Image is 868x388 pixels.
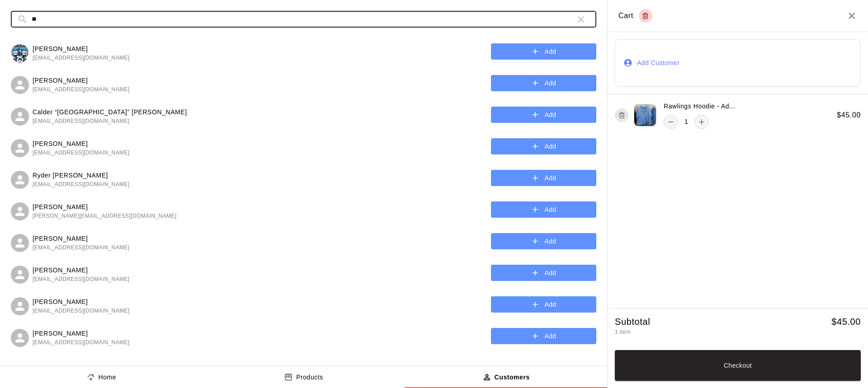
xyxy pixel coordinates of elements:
span: [EMAIL_ADDRESS][DOMAIN_NAME] [33,180,130,189]
span: [EMAIL_ADDRESS][DOMAIN_NAME] [33,149,130,158]
img: product 530 [634,104,656,126]
p: [PERSON_NAME] [33,44,130,54]
button: Empty cart [639,9,652,23]
p: [PERSON_NAME] [33,76,130,85]
button: Add [491,233,596,250]
p: Rawlings Hoodie - Ad... [664,102,735,111]
button: remove [664,115,678,129]
h5: $ 45.00 [831,316,861,328]
span: [EMAIL_ADDRESS][DOMAIN_NAME] [33,243,130,252]
button: Close [846,10,857,21]
img: Mac N Seitz [11,44,29,62]
button: Add [491,138,596,155]
span: [EMAIL_ADDRESS][DOMAIN_NAME] [33,117,187,126]
div: Cart [618,9,652,23]
button: Add [491,265,596,281]
button: Add [491,43,596,60]
p: Home [99,373,117,382]
h6: $ 45.00 [837,109,861,121]
p: Products [296,373,323,382]
p: [PERSON_NAME] [33,234,130,243]
button: Add [491,296,596,313]
span: [EMAIL_ADDRESS][DOMAIN_NAME] [33,54,130,63]
button: Add [491,107,596,123]
button: Checkout [615,350,861,381]
button: Add [491,328,596,345]
p: [PERSON_NAME] [33,329,130,338]
span: [EMAIL_ADDRESS][DOMAIN_NAME] [33,275,130,284]
p: [PERSON_NAME] [33,139,130,149]
span: [PERSON_NAME][EMAIL_ADDRESS][DOMAIN_NAME] [33,212,176,221]
span: [EMAIL_ADDRESS][DOMAIN_NAME] [33,338,130,347]
p: Customers [495,373,530,382]
h5: Subtotal [615,316,650,328]
button: Add [491,201,596,218]
p: [PERSON_NAME] [33,266,130,275]
button: add [694,115,709,129]
p: [PERSON_NAME] [33,202,176,212]
p: Ryder [PERSON_NAME] [33,171,130,180]
button: Add Customer [615,39,861,87]
p: Calder “[GEOGRAPHIC_DATA]” [PERSON_NAME] [33,108,187,117]
p: 1 [684,117,688,126]
button: Add [491,75,596,92]
p: [PERSON_NAME] [33,297,130,307]
span: [EMAIL_ADDRESS][DOMAIN_NAME] [33,307,130,316]
button: Add [491,170,596,187]
span: 1 item [615,329,631,335]
span: [EMAIL_ADDRESS][DOMAIN_NAME] [33,85,130,94]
